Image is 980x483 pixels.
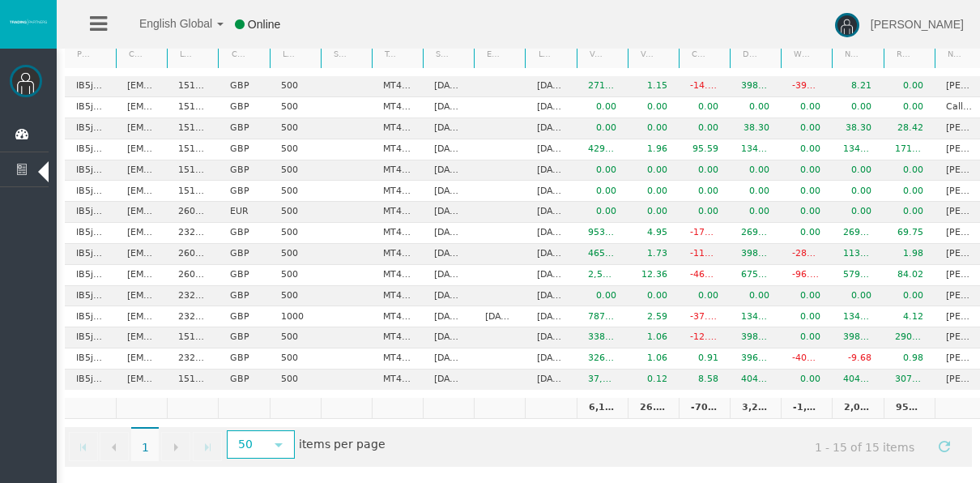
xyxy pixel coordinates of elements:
td: IB5jhcp [65,223,116,244]
td: 8.58 [679,370,730,390]
td: 0.00 [730,286,781,307]
td: [DATE] [525,327,576,348]
td: 0.00 [832,286,883,307]
td: [EMAIL_ADDRESS][DOMAIN_NAME] [116,265,167,286]
td: 0.00 [781,118,832,139]
span: Go to the first page [77,441,90,454]
td: [EMAIL_ADDRESS][DOMAIN_NAME] [116,370,167,390]
td: 500 [270,348,321,370]
td: GBP [218,370,269,390]
td: 23293426 [167,348,218,370]
td: [DATE] [423,76,474,97]
td: 290.91 [884,327,935,348]
td: 0.00 [679,181,730,202]
td: 500 [270,160,321,182]
td: 0.00 [832,97,883,118]
td: 0.00 [781,306,832,327]
td: IB5jhcp [65,181,116,202]
td: -708.85 [679,398,730,419]
td: MT4 LiveFloatingSpreadAccount [372,97,423,118]
td: 0.00 [781,370,832,390]
td: 1.15 [628,76,679,97]
td: [EMAIL_ADDRESS][DOMAIN_NAME] [116,327,167,348]
a: Refresh [931,432,958,459]
td: 0.00 [577,160,628,182]
td: 1.73 [628,244,679,265]
span: select [272,438,285,451]
td: 398.29 [832,327,883,348]
td: [DATE] [525,348,576,370]
td: 4.12 [884,306,935,327]
td: [EMAIL_ADDRESS][DOMAIN_NAME] [116,348,167,370]
td: 0.00 [679,286,730,307]
td: 269.19 [832,223,883,244]
td: IB5jhcp [65,97,116,118]
td: [EMAIL_ADDRESS][DOMAIN_NAME] [116,118,167,139]
a: Login [170,43,197,65]
td: 3,248.54 [730,398,781,419]
td: [DATE] [423,244,474,265]
td: IB5jhcp [65,327,116,348]
span: Online [248,18,280,31]
img: user-image [835,13,859,37]
td: MT4 LiveFixedSpreadAccount [372,265,423,286]
td: MT4 LiveFloatingSpreadAccount [372,348,423,370]
td: 0.00 [628,160,679,182]
td: 12.36 [628,265,679,286]
td: 398.29 [730,327,781,348]
td: 500 [270,286,321,307]
td: 0.00 [832,202,883,223]
td: 0.00 [781,223,832,244]
td: [EMAIL_ADDRESS][DOMAIN_NAME] [116,202,167,223]
td: 2.59 [628,306,679,327]
td: [DATE] [525,118,576,139]
span: Go to the next page [169,441,182,454]
td: -170.66 [679,223,730,244]
td: 134.93 [832,139,883,160]
span: items per page [223,432,386,459]
td: 404.19 [730,370,781,390]
td: 0.00 [577,118,628,139]
td: 0.00 [679,97,730,118]
td: IB5jhcp [65,160,116,182]
td: 15174486 [167,181,218,202]
td: GBP [218,118,269,139]
td: 6,152,071.36 [577,398,628,419]
td: 787,364.80 [577,306,628,327]
td: 326,015.69 [577,348,628,370]
td: 15167314 [167,76,218,97]
td: -1,178.22 [781,398,832,419]
td: 69.75 [884,223,935,244]
td: 0.00 [781,139,832,160]
span: 1 - 15 of 15 items [800,432,930,462]
td: 0.00 [577,202,628,223]
td: 28.42 [884,118,935,139]
td: -406.61 [781,348,832,370]
td: MT4 LiveFloatingSpreadAccount [372,327,423,348]
td: 0.00 [884,286,935,307]
a: Volume [579,43,606,65]
td: MT4 LiveFloatingSpreadAccount [372,118,423,139]
td: 171.63 [884,139,935,160]
td: 15174713 [167,370,218,390]
td: 465,538.14 [577,244,628,265]
td: 338,999.99 [577,327,628,348]
td: MT4 LiveFloatingSpreadAccount [372,223,423,244]
td: 0.00 [832,181,883,202]
a: Type [374,43,401,65]
td: 429,855.50 [577,139,628,160]
td: 95.59 [679,139,730,160]
td: -9.68 [832,348,883,370]
td: -14.17 [679,76,730,97]
td: GBP [218,244,269,265]
a: Real equity [886,43,913,65]
td: [DATE] [423,327,474,348]
td: [EMAIL_ADDRESS][DOMAIN_NAME] [116,286,167,307]
td: 113.66 [832,244,883,265]
td: [DATE] [423,97,474,118]
td: GBP [218,348,269,370]
td: 0.00 [577,286,628,307]
span: 50 [228,432,263,457]
td: MT4 LiveFloatingSpreadAccount [372,286,423,307]
td: 500 [270,76,321,97]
